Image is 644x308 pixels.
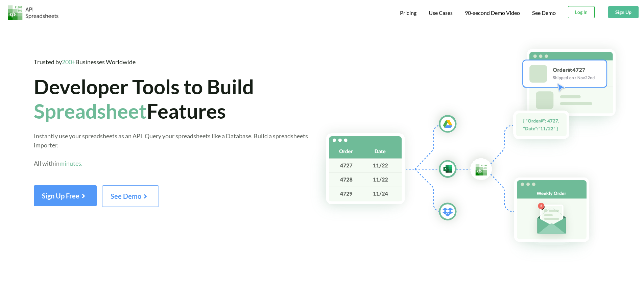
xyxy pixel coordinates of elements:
[309,37,644,263] img: Hero Spreadsheet Flow
[532,9,556,17] a: See Demo
[102,185,159,207] button: See Demo
[34,132,308,167] span: Instantly use your spreadsheets as an API. Query your spreadsheets like a Database. Build a sprea...
[102,194,159,200] a: See Demo
[465,10,520,16] span: 90-second Demo Video
[34,58,136,66] span: Trusted by Businesses Worldwide
[8,5,58,20] img: Logo.png
[608,6,639,18] button: Sign Up
[42,192,89,200] span: Sign Up Free
[34,185,97,206] button: Sign Up Free
[34,74,254,123] span: Developer Tools to Build Features
[429,9,453,16] span: Use Cases
[34,99,147,123] span: Spreadsheet
[62,58,75,66] span: 200+
[400,9,416,16] span: Pricing
[111,192,150,200] span: See Demo
[568,6,595,18] button: Log In
[59,160,82,167] span: minutes.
